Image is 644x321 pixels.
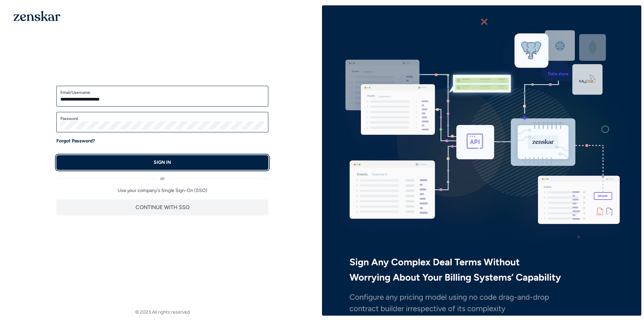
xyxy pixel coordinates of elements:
[56,155,268,170] button: SIGN IN
[60,116,264,121] label: Password
[56,199,268,215] button: CONTINUE WITH SSO
[56,170,268,182] div: or
[154,159,171,166] p: SIGN IN
[56,187,268,194] p: Use your company's Single Sign-On (SSO)
[56,138,95,144] a: Forgot Password?
[13,11,60,21] img: 1OGAJ2xQqyY4LXKgY66KYq0eOWRCkrZdAb3gUhuVAqdWPZE9SRJmCz+oDMSn4zDLXe31Ii730ItAGKgCKgCCgCikA4Av8PJUP...
[60,90,264,95] label: Email/Username
[3,309,322,316] footer: © 2023 All rights reserved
